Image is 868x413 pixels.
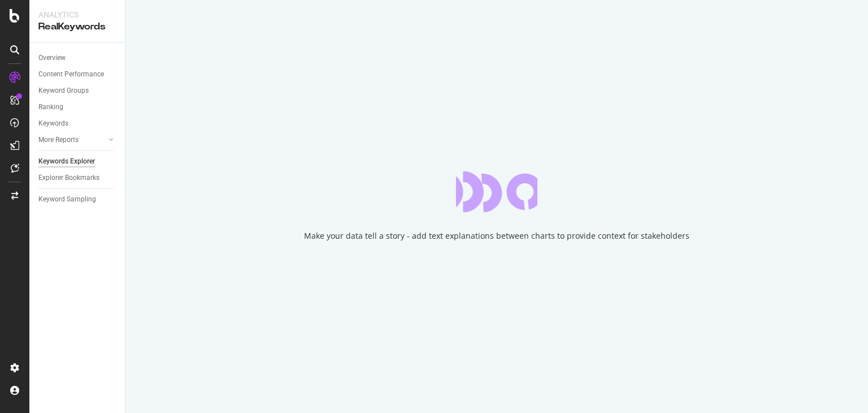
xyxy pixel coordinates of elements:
div: Analytics [38,9,116,20]
a: Explorer Bookmarks [38,172,117,184]
a: Overview [38,52,117,64]
div: Keywords [38,118,68,130]
a: Keyword Sampling [38,193,117,205]
div: Make your data tell a story - add text explanations between charts to provide context for stakeho... [304,230,689,242]
div: Content Performance [38,68,104,80]
div: More Reports [38,134,79,146]
div: Ranking [38,101,63,113]
a: Ranking [38,101,117,113]
div: Explorer Bookmarks [38,172,99,184]
div: animation [456,171,537,212]
a: Content Performance [38,68,117,80]
div: Keywords Explorer [38,156,95,167]
div: Keyword Groups [38,85,89,97]
div: Keyword Sampling [38,193,96,205]
div: Overview [38,52,66,64]
a: Keywords Explorer [38,156,117,167]
a: Keywords [38,118,117,130]
a: Keyword Groups [38,85,117,97]
a: More Reports [38,134,106,146]
div: RealKeywords [38,20,116,33]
